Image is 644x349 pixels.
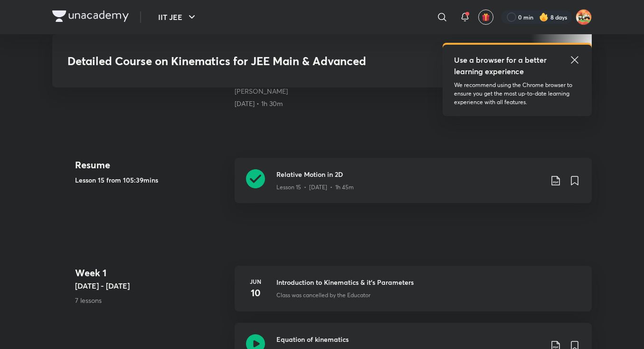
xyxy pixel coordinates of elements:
div: 31st May • 1h 30m [235,99,364,108]
img: avatar [482,13,490,21]
h3: Relative Motion in 2D [276,169,542,179]
button: IIT JEE [152,8,203,27]
h5: Lesson 15 from 105:39mins [75,175,227,185]
h5: Use a browser for a better learning experience [454,54,549,77]
a: Company Logo [52,10,129,24]
a: [PERSON_NAME] [235,87,288,96]
h4: Week 1 [75,266,227,280]
p: Class was cancelled by the Educator [276,291,370,300]
button: avatar [478,10,493,25]
h5: [DATE] - [DATE] [75,280,227,291]
h3: Detailed Course on Kinematics for JEE Main & Advanced [67,54,439,68]
p: Lesson 15 • [DATE] • 1h 45m [276,183,354,192]
p: 7 lessons [75,295,227,305]
img: Company Logo [52,10,129,22]
a: Jun10Introduction to Kinematics & it's ParametersClass was cancelled by the Educator [235,266,592,323]
img: streak [539,12,549,22]
h6: Jun [246,277,265,286]
img: Aniket Kumar Barnwal [576,9,592,25]
h4: 10 [246,286,265,300]
div: Prateek Jain [235,87,364,96]
p: We recommend using the Chrome browser to ensure you get the most up-to-date learning experience w... [454,81,580,107]
h3: Equation of kinematics [276,334,542,344]
a: Relative Motion in 2DLesson 15 • [DATE] • 1h 45m [235,158,592,214]
h3: Introduction to Kinematics & it's Parameters [276,277,580,287]
h4: Resume [75,158,227,172]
